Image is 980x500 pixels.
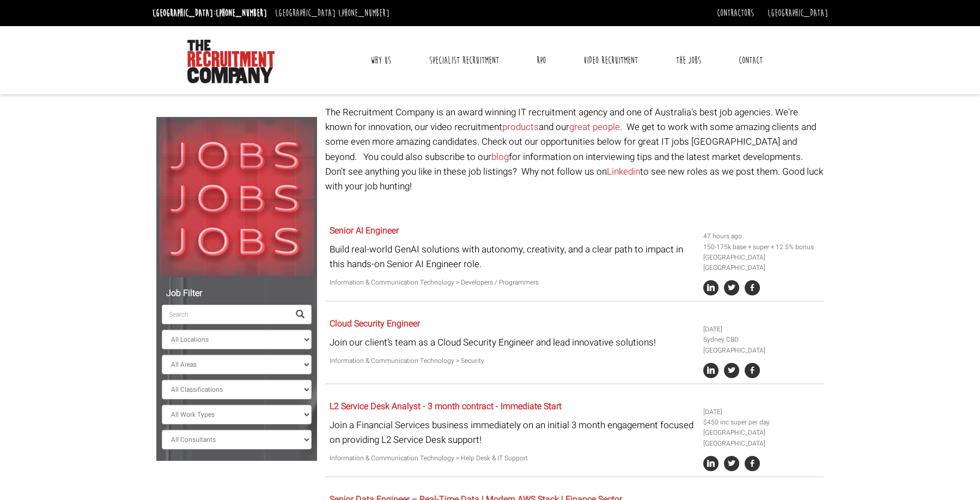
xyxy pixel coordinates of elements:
a: [GEOGRAPHIC_DATA] [768,7,828,19]
li: [GEOGRAPHIC_DATA] [GEOGRAPHIC_DATA] [703,252,820,273]
a: RPO [528,47,554,74]
a: Video Recruitment [575,47,646,74]
input: Search [162,305,289,324]
p: Join a Financial Services business immediately on an initial 3 month engagement focused on provid... [330,418,695,447]
li: $450 inc super per day [703,417,820,428]
img: The Recruitment Company [187,40,275,83]
a: The Jobs [668,47,709,74]
a: blog [491,150,509,164]
img: Jobs, Jobs, Jobs [156,117,317,277]
p: The Recruitment Company is an award winning IT recruitment agency and one of Australia's best job... [325,105,824,194]
p: Information & Communication Technology > Developers / Programmers [330,277,695,288]
a: Senior AI Engineer [330,224,399,237]
a: Specialist Recruitment [421,47,507,74]
a: products [502,120,539,134]
a: Cloud Security Engineer [330,317,420,330]
p: Build real-world GenAI solutions with autonomy, creativity, and a clear path to impact in this ha... [330,242,695,271]
a: great people [569,120,620,134]
a: [PHONE_NUMBER] [216,7,267,19]
p: Join our client’s team as a Cloud Security Engineer and lead innovative solutions! [330,335,695,350]
li: [GEOGRAPHIC_DATA]: [150,4,270,22]
a: Why Us [362,47,399,74]
p: Information & Communication Technology > Security [330,356,695,366]
a: Linkedin [607,165,640,178]
a: Contractors [717,7,754,19]
li: Sydney CBD [GEOGRAPHIC_DATA] [703,335,820,355]
li: [DATE] [703,407,820,417]
a: Contact [731,47,771,74]
li: [GEOGRAPHIC_DATA] [GEOGRAPHIC_DATA] [703,428,820,448]
h5: Job Filter [162,289,312,299]
p: Information & Communication Technology > Help Desk & IT Support [330,453,695,464]
a: L2 Service Desk Analyst - 3 month contract - Immediate Start [330,400,562,413]
li: 150-175k base + super + 12.5% bonus [703,242,820,252]
a: [PHONE_NUMBER] [338,7,389,19]
li: 47 hours ago [703,231,820,242]
li: [DATE] [703,324,820,335]
li: [GEOGRAPHIC_DATA]: [272,4,392,22]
